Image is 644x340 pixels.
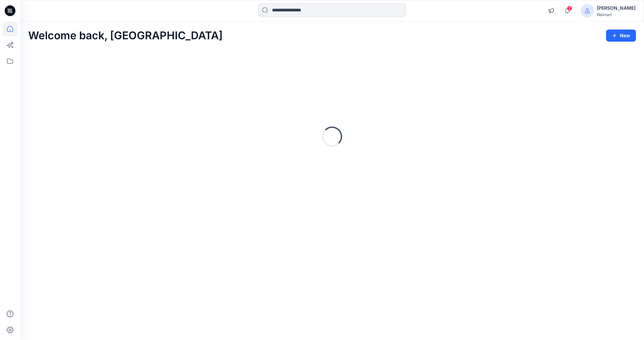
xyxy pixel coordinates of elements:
[567,6,572,11] span: 2
[28,30,223,42] h2: Welcome back, [GEOGRAPHIC_DATA]
[585,8,590,13] svg: avatar
[597,4,636,12] div: [PERSON_NAME]
[597,12,636,17] div: Walmart
[606,30,636,42] button: New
